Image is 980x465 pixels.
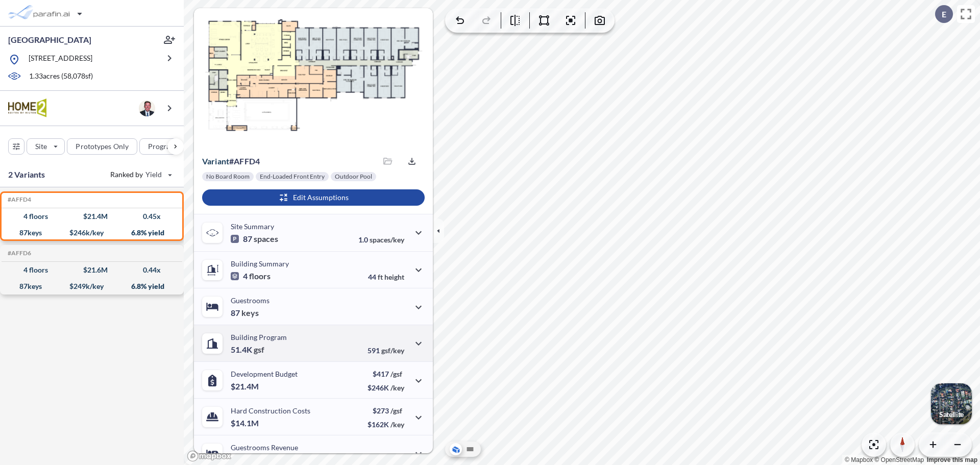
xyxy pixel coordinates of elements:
p: $14.1M [231,418,260,428]
p: Program [148,141,177,152]
img: user logo [139,100,155,116]
p: Outdoor Pool [335,173,372,181]
h5: #AFFD4 [6,196,31,203]
p: Hard Construction Costs [231,406,310,415]
button: Site [27,138,65,155]
a: Mapbox homepage [187,450,232,462]
p: Edit Assumptions [293,192,349,203]
p: [STREET_ADDRESS] [29,53,92,66]
span: /key [390,420,404,429]
p: $417 [367,370,404,378]
p: 1.0 [358,235,404,244]
p: 44 [368,273,404,281]
p: 87 [231,308,259,318]
span: /gsf [390,406,402,415]
span: ft [378,273,383,281]
p: Building Program [231,333,287,341]
p: Prototypes Only [76,141,129,152]
a: Mapbox [845,456,873,463]
p: Guestrooms Revenue [231,443,298,452]
h5: #AFFD6 [6,250,31,257]
button: Switcher ImageSatellite [931,383,972,424]
p: Development Budget [231,370,298,378]
p: End-Loaded Front Entry [260,173,325,181]
p: 2 Variants [8,168,45,181]
button: Prototypes Only [67,138,137,155]
p: # affd4 [202,156,260,166]
button: Edit Assumptions [202,189,425,206]
span: keys [241,308,259,318]
a: Improve this map [927,456,977,463]
span: Yield [145,169,162,180]
p: 51.4K [231,345,264,355]
p: Site Summary [231,222,274,231]
p: Building Summary [231,259,289,268]
span: floors [249,271,271,281]
img: BrandImage [8,99,46,117]
img: Switcher Image [931,383,972,424]
p: Site [35,141,47,152]
span: height [384,273,404,281]
span: spaces/key [370,235,404,244]
p: E [942,10,946,19]
p: $246K [367,383,404,392]
p: $273 [367,406,404,415]
button: Aerial View [450,443,462,455]
button: Site Plan [464,443,476,455]
button: Ranked by Yield [102,166,179,183]
p: 4 [231,271,271,281]
span: gsf [254,345,264,355]
span: gsf/key [381,346,404,355]
p: Satellite [939,410,964,419]
p: $162K [367,420,404,429]
p: 87 [231,234,278,244]
span: /gsf [390,370,402,378]
a: OpenStreetMap [874,456,924,463]
p: Guestrooms [231,296,269,305]
p: 1.33 acres ( 58,078 sf) [29,71,93,82]
span: /key [390,383,404,392]
button: Program [139,138,194,155]
span: Variant [202,156,229,166]
p: No Board Room [206,173,250,181]
span: spaces [254,234,278,244]
p: 591 [367,346,404,355]
p: [GEOGRAPHIC_DATA] [8,34,91,45]
p: $21.4M [231,381,260,391]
